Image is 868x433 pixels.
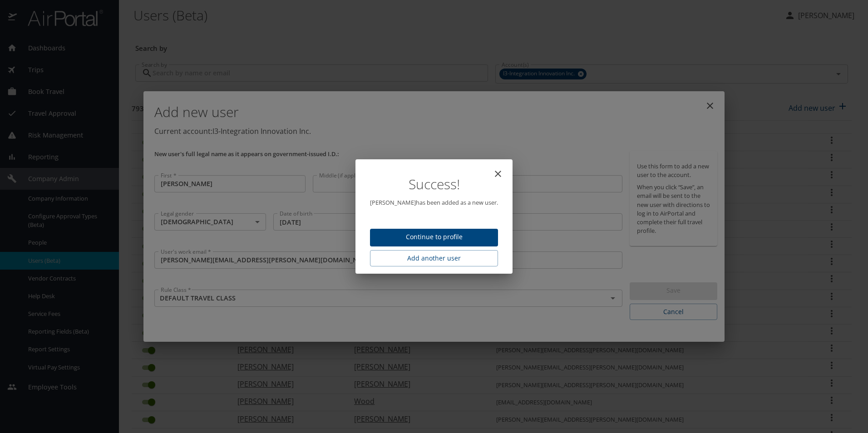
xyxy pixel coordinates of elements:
[370,250,498,267] button: Add another user
[377,231,491,243] span: Continue to profile
[370,198,498,207] p: [PERSON_NAME] has been added as a new user.
[370,177,498,191] h1: Success!
[487,163,509,185] button: close
[370,229,498,246] button: Continue to profile
[377,253,491,264] span: Add another user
